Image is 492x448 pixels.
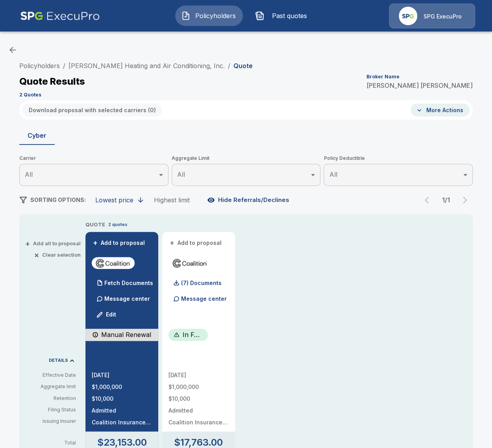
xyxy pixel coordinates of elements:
[92,384,152,390] p: $1,000,000
[172,154,321,162] span: Aggregate Limit
[104,280,153,286] p: Fetch Documents
[168,239,224,247] button: +Add to proposal
[154,196,190,204] div: Highest limit
[26,406,76,413] p: Filing Status
[93,307,120,322] button: Edit
[181,294,227,303] p: Message center
[168,420,229,425] p: Coalition Insurance Solutions
[168,396,229,402] p: $10,000
[26,441,82,445] p: Total
[205,193,292,207] button: Hide Referrals/Declines
[324,154,473,162] span: Policy Deductible
[101,330,151,339] p: Manual Renewal
[92,372,152,378] p: [DATE]
[104,294,150,303] p: Message center
[181,280,222,286] p: (7) Documents
[108,221,128,228] p: 2 quotes
[34,252,39,257] span: ×
[19,93,41,97] p: 2 Quotes
[22,104,162,117] button: Download proposal with selected carriers (0)
[92,408,152,413] p: Admitted
[255,11,264,20] img: Past quotes Icon
[194,11,237,20] span: Policyholders
[168,384,229,390] p: $1,000,000
[26,418,76,425] p: Issuing Insurer
[49,358,68,363] p: DETAILS
[93,240,98,246] span: +
[438,197,454,203] p: 1 / 1
[249,6,317,26] button: Past quotes IconPast quotes
[27,241,81,246] button: +Add all to proposal
[411,104,470,117] button: More Actions
[181,11,191,20] img: Policyholders Icon
[85,221,105,229] p: QUOTE
[424,13,462,20] p: SPG ExecuPro
[36,252,81,257] button: ×Clear selection
[399,7,417,25] img: Agency Icon
[183,330,202,339] p: In Force
[19,61,253,70] nav: breadcrumb
[19,154,168,162] span: Carrier
[170,240,174,246] span: +
[25,170,33,178] span: All
[92,420,152,425] p: Coalition Insurance Solutions
[92,239,147,247] button: +Add to proposal
[19,126,55,145] button: Cyber
[26,372,76,379] p: Effective Date
[95,196,133,204] div: Lowest price
[26,395,76,402] p: Retention
[63,61,65,70] li: /
[228,61,230,70] li: /
[233,63,253,69] p: Quote
[177,170,185,178] span: All
[175,6,243,26] button: Policyholders IconPolicyholders
[268,11,311,20] span: Past quotes
[366,82,473,89] p: [PERSON_NAME] [PERSON_NAME]
[30,196,86,203] span: SORTING OPTIONS:
[95,257,131,269] img: coalitioncyberadmitted
[92,396,152,402] p: $10,000
[97,438,147,447] p: $23,153.00
[19,77,85,86] p: Quote Results
[172,257,208,269] img: coalitioncyberadmitted
[19,62,60,70] a: Policyholders
[168,408,229,413] p: Admitted
[366,74,400,79] p: Broker Name
[329,170,337,178] span: All
[26,383,76,390] p: Aggregate limit
[20,4,100,28] img: AA Logo
[25,241,30,246] span: +
[174,438,223,447] p: $17,763.00
[389,4,475,28] a: Agency IconSPG ExecuPro
[68,62,225,70] a: [PERSON_NAME] Heating and Air Conditioning, Inc.
[168,372,229,378] p: [DATE]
